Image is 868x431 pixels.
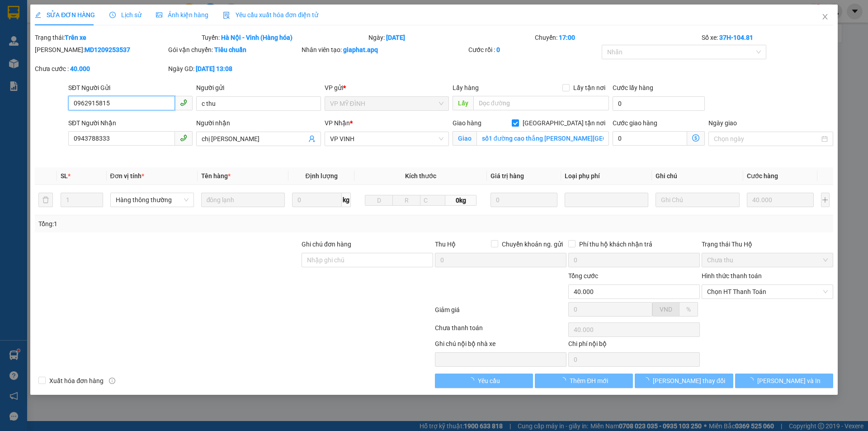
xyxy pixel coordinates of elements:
[747,172,778,180] span: Cước hàng
[435,339,566,352] div: Ghi chú nội bộ nhà xe
[613,119,657,127] label: Cước giao hàng
[747,377,757,384] span: loading
[61,172,68,180] span: SL
[302,241,351,248] label: Ghi chú đơn hàng
[707,285,828,298] span: Chọn HT Thanh Toán
[560,377,570,384] span: loading
[635,374,733,388] button: [PERSON_NAME] thay đổi
[561,167,652,185] th: Loại phụ phí
[707,253,828,267] span: Chưa thu
[719,34,753,41] b: 37H-104.81
[496,46,500,53] b: 0
[747,193,814,207] input: 0
[368,33,534,43] div: Ngày:
[109,11,142,19] span: Lịch sử
[453,84,479,91] span: Lấy hàng
[434,323,567,339] div: Chưa thanh toán
[70,65,90,72] b: 40.000
[714,134,819,144] input: Ngày giao
[643,377,653,384] span: loading
[613,96,705,111] input: Cước lấy hàng
[453,96,473,110] span: Lấy
[196,83,321,93] div: Người gửi
[116,193,189,207] span: Hàng thông thường
[365,195,393,206] input: D
[491,172,524,180] span: Giá trị hàng
[308,135,316,142] span: user-add
[386,34,405,41] b: [DATE]
[196,65,232,72] b: [DATE] 13:08
[821,193,830,207] button: plus
[686,306,691,313] span: %
[38,193,53,207] button: delete
[821,13,829,20] span: close
[223,12,230,19] img: icon
[570,376,608,386] span: Thêm ĐH mới
[342,193,351,207] span: kg
[498,239,566,249] span: Chuyển khoản ng. gửi
[653,376,725,386] span: [PERSON_NAME] thay đổi
[65,34,86,41] b: Trên xe
[468,45,600,55] div: Cước rồi :
[478,376,500,386] span: Yêu cầu
[534,33,701,43] div: Chuyến:
[613,84,653,91] label: Cước lấy hàng
[701,33,834,43] div: Số xe:
[156,12,162,18] span: picture
[168,64,300,74] div: Ngày GD:
[473,96,609,110] input: Dọc đường
[445,195,476,206] span: 0kg
[221,34,292,41] b: Hà Nội - Vinh (Hàng hóa)
[110,172,144,180] span: Đơn vị tính
[491,193,558,207] input: 0
[85,46,130,53] b: MD1209253537
[435,241,456,248] span: Thu Hộ
[568,272,598,279] span: Tổng cước
[535,374,633,388] button: Thêm ĐH mới
[735,374,833,388] button: [PERSON_NAME] và In
[392,195,420,206] input: R
[330,97,443,110] span: VP MỸ ĐÌNH
[330,132,443,146] span: VP VINH
[34,33,201,43] div: Trạng thái:
[168,45,300,55] div: Gói vận chuyển:
[35,64,166,74] div: Chưa cước :
[180,134,187,142] span: phone
[343,46,378,53] b: giaphat.apq
[325,119,350,127] span: VP Nhận
[325,83,449,93] div: VP gửi
[46,376,107,386] span: Xuất hóa đơn hàng
[476,131,609,146] input: Giao tận nơi
[812,5,838,30] button: Close
[201,33,368,43] div: Tuyến:
[201,193,285,207] input: VD: Bàn, Ghế
[652,167,743,185] th: Ghi chú
[305,172,337,180] span: Định lượng
[405,172,436,180] span: Kích thước
[559,34,575,41] b: 17:00
[223,11,318,19] span: Yêu cầu xuất hóa đơn điện tử
[568,339,700,352] div: Chi phí nội bộ
[692,134,699,142] span: dollar-circle
[38,219,335,229] div: Tổng: 1
[68,118,193,128] div: SĐT Người Nhận
[453,119,481,127] span: Giao hàng
[708,119,737,127] label: Ngày giao
[453,131,476,146] span: Giao
[156,11,208,19] span: Ảnh kiện hàng
[660,306,672,313] span: VND
[656,193,739,207] input: Ghi Chú
[420,195,445,206] input: C
[435,374,533,388] button: Yêu cầu
[702,239,833,249] div: Trạng thái Thu Hộ
[201,172,231,180] span: Tên hàng
[757,376,821,386] span: [PERSON_NAME] và In
[196,118,321,128] div: Người nhận
[468,377,478,384] span: loading
[214,46,246,53] b: Tiêu chuẩn
[570,83,609,93] span: Lấy tận nơi
[702,272,762,279] label: Hình thức thanh toán
[35,45,166,55] div: [PERSON_NAME]:
[35,11,95,19] span: SỬA ĐƠN HÀNG
[68,83,193,93] div: SĐT Người Gửi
